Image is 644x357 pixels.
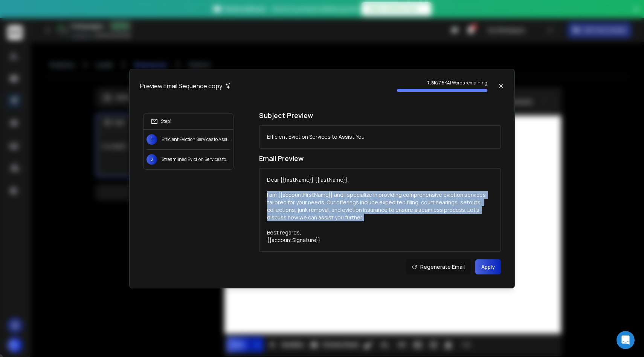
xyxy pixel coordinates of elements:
[397,80,487,86] p: / 7.5K AI Words remaining
[147,134,157,145] span: 1
[267,133,365,141] div: Efficient Eviction Services to Assist You
[427,80,437,86] strong: 7.5K
[140,81,222,90] h1: Preview Email Sequence copy
[475,259,501,274] button: Apply
[267,176,493,244] div: Dear {{firstName}} {{lastName}}, I am {{accountFirstName}} and I specialize in providing comprehe...
[259,110,501,121] h1: Subject Preview
[147,154,157,165] span: 2
[162,136,230,142] p: Efficient Eviction Services to Assist You
[406,259,471,274] button: Regenerate Email
[162,156,230,162] p: Streamlined Eviction Services for Your Property Needs
[259,153,501,164] h1: Email Preview
[617,331,635,349] div: Open Intercom Messenger
[151,118,171,125] div: Step 1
